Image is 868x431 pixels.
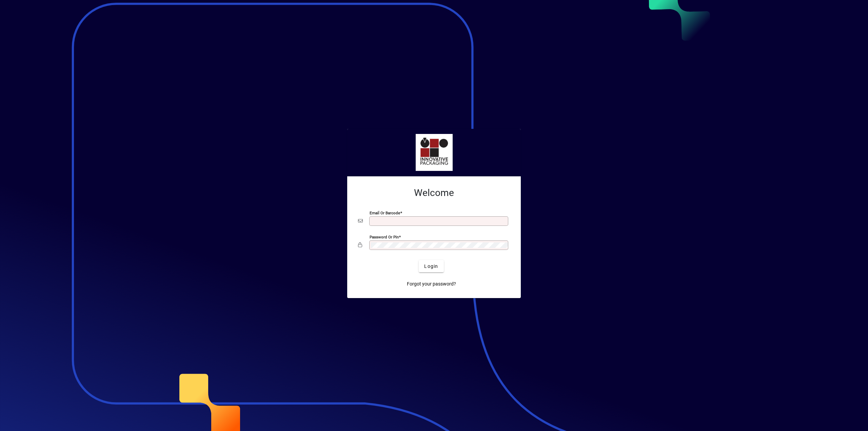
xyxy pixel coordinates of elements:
[424,263,438,270] span: Login
[419,260,443,272] button: Login
[407,280,456,288] span: Forgot your password?
[370,211,400,215] mat-label: Email or Barcode
[404,278,459,290] a: Forgot your password?
[370,235,399,239] mat-label: Password or Pin
[358,187,510,199] h2: Welcome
